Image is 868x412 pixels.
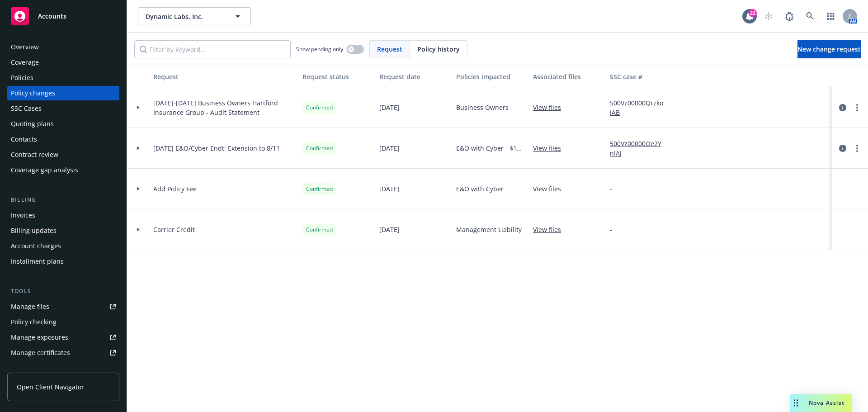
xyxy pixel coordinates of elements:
div: Associated files [533,72,603,81]
span: Request [377,44,402,54]
a: Installment plans [7,254,119,269]
a: Contacts [7,132,119,147]
span: Business Owners [456,103,509,112]
div: Quoting plans [11,117,54,131]
a: Coverage [7,55,119,70]
a: 500Vz00000Qe2YnIAJ [610,139,670,158]
a: Quoting plans [7,117,119,131]
a: Report a Bug [780,7,798,25]
div: Toggle Row Expanded [127,128,150,169]
a: Accounts [7,4,119,29]
div: Toggle Row Expanded [127,169,150,209]
span: E&O with Cyber [456,184,504,194]
span: [DATE] E&O/Cyber Endt: Extension to 8/11 [153,143,280,153]
span: Confirmed [306,104,333,112]
a: Manage exposures [7,330,119,345]
div: Contract review [11,147,58,162]
a: Overview [7,40,119,54]
button: Policies impacted [453,66,529,87]
a: Start snowing [759,7,778,25]
span: [DATE]-[DATE] Business Owners Hartford Insurance Group - Audit Statement [153,98,295,117]
div: 22 [749,9,757,17]
span: - [610,184,612,194]
span: Confirmed [306,226,333,234]
a: more [852,102,863,113]
span: Show pending only [296,45,343,53]
span: E&O with Cyber - $1M / $25K [456,143,526,153]
a: Invoices [7,208,119,223]
div: Account charges [11,239,61,253]
div: Toggle Row Expanded [127,87,150,128]
span: New change request [797,45,861,53]
div: Toggle Row Expanded [127,209,150,250]
a: Switch app [822,7,840,25]
span: [DATE] [379,225,400,234]
div: Manage exposures [11,330,68,345]
a: Policy checking [7,315,119,329]
div: Coverage [11,55,39,70]
div: SSC case # [610,72,670,81]
div: Billing [7,195,119,204]
a: Manage claims [7,361,119,375]
a: circleInformation [837,102,848,113]
span: [DATE] [379,184,400,194]
div: Policy checking [11,315,57,329]
button: Nova Assist [790,394,852,412]
div: Manage certificates [11,346,70,360]
a: 500Vz00000QrzkoIAB [610,98,670,117]
div: Policies [11,71,33,85]
div: Billing updates [11,223,57,238]
button: Dynamic Labs, Inc. [138,7,251,25]
span: Carrier Credit [153,225,195,234]
a: Search [801,7,819,25]
a: View files [533,143,568,153]
span: Dynamic Labs, Inc. [146,12,224,21]
span: Policy history [417,44,460,54]
a: View files [533,184,568,194]
a: View files [533,103,568,112]
a: Billing updates [7,223,119,238]
div: Invoices [11,208,35,223]
a: Policy changes [7,86,119,100]
span: Confirmed [306,185,333,193]
a: Manage files [7,299,119,314]
div: Overview [11,40,39,54]
div: Installment plans [11,254,64,269]
a: Manage certificates [7,346,119,360]
a: View files [533,225,568,234]
button: Request status [299,66,376,87]
span: Confirmed [306,144,333,152]
button: Associated files [529,66,606,87]
a: circleInformation [837,143,848,154]
span: Open Client Navigator [17,382,84,392]
input: Filter by keyword... [134,40,291,58]
div: Policy changes [11,86,55,100]
span: Accounts [38,13,66,20]
button: SSC case # [606,66,674,87]
div: Contacts [11,132,37,147]
button: Request date [376,66,453,87]
a: New change request [797,40,861,58]
div: Coverage gap analysis [11,163,78,177]
div: Manage claims [11,361,57,375]
span: Management Liability [456,225,522,234]
div: Drag to move [790,394,802,412]
span: - [610,225,612,234]
div: Policies impacted [456,72,526,81]
span: Add Policy Fee [153,184,197,194]
div: Request status [302,72,372,81]
a: more [852,143,863,154]
button: Request [150,66,299,87]
a: Account charges [7,239,119,253]
div: Tools [7,287,119,296]
span: Nova Assist [809,399,844,407]
div: Manage files [11,299,49,314]
div: Request [153,72,295,81]
span: [DATE] [379,103,400,112]
a: SSC Cases [7,101,119,116]
a: Policies [7,71,119,85]
div: SSC Cases [11,101,42,116]
a: Contract review [7,147,119,162]
span: [DATE] [379,143,400,153]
